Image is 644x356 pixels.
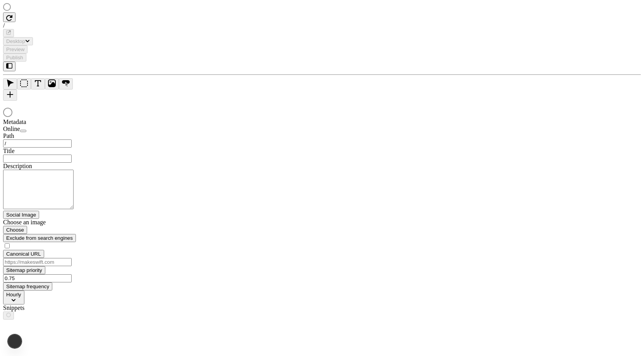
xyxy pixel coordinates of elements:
[3,119,96,126] div: Metadata
[3,148,15,154] span: Title
[3,304,96,311] div: Snippets
[3,45,27,53] button: Preview
[6,292,21,298] span: Hourly
[6,227,24,233] span: Choose
[3,22,641,29] div: /
[3,53,26,62] button: Publish
[3,291,24,304] button: Hourly
[3,132,14,139] span: Path
[3,234,76,242] button: Exclude from search engines
[3,126,20,132] span: Online
[3,226,27,234] button: Choose
[3,211,39,219] button: Social Image
[6,38,25,44] span: Desktop
[59,78,73,89] button: Button
[6,284,49,289] span: Sitemap frequency
[6,46,24,52] span: Preview
[6,55,23,60] span: Publish
[31,78,45,89] button: Text
[3,258,72,266] input: https://makeswift.com
[3,282,52,291] button: Sitemap frequency
[3,266,45,274] button: Sitemap priority
[3,219,96,226] div: Choose an image
[6,251,41,257] span: Canonical URL
[6,235,73,241] span: Exclude from search engines
[17,78,31,89] button: Box
[3,37,33,45] button: Desktop
[6,212,36,218] span: Social Image
[45,78,59,89] button: Image
[3,163,32,169] span: Description
[3,250,44,258] button: Canonical URL
[6,267,42,273] span: Sitemap priority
